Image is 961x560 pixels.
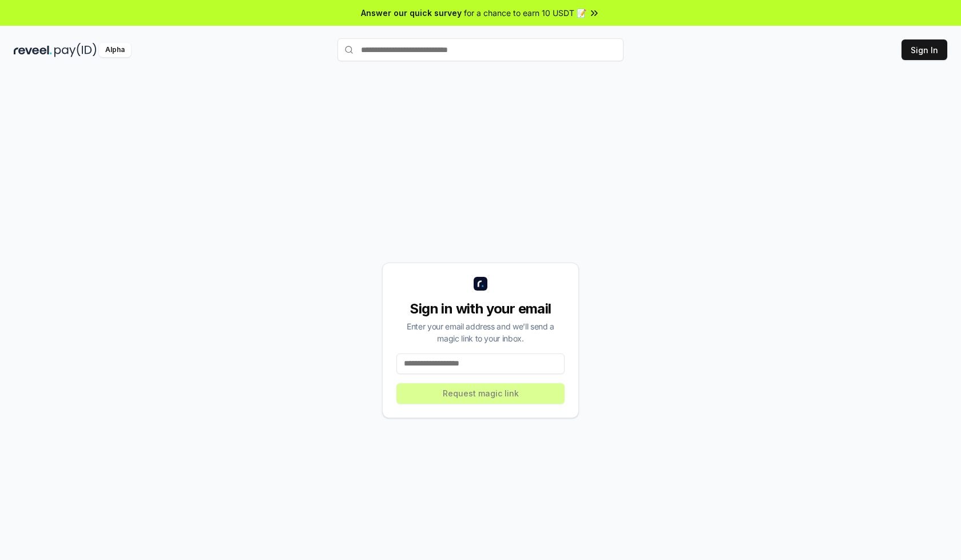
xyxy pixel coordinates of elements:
[396,300,565,318] div: Sign in with your email
[902,39,947,60] button: Sign In
[396,320,565,344] div: Enter your email address and we’ll send a magic link to your inbox.
[464,7,586,19] span: for a chance to earn 10 USDT 📝
[99,43,131,57] div: Alpha
[54,43,97,57] img: pay_id
[14,43,52,57] img: reveel_dark
[361,7,462,19] span: Answer our quick survey
[474,277,487,291] img: logo_small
